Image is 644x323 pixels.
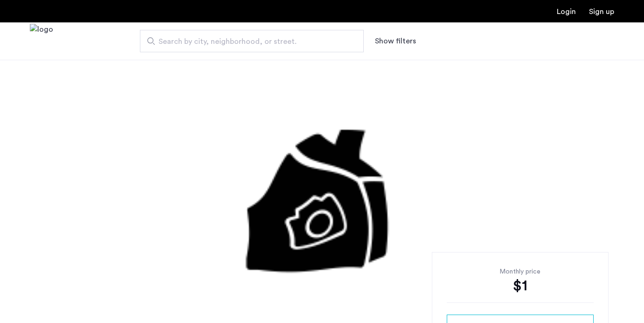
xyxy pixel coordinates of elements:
div: $1 [447,276,594,295]
a: Cazamio Logo [30,24,53,59]
a: Registration [589,8,614,15]
input: Apartment Search [140,30,364,52]
img: logo [30,24,53,59]
button: Show or hide filters [375,35,416,47]
a: Login [557,8,576,15]
div: Monthly price [447,267,594,276]
span: Search by city, neighborhood, or street. [159,36,338,47]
